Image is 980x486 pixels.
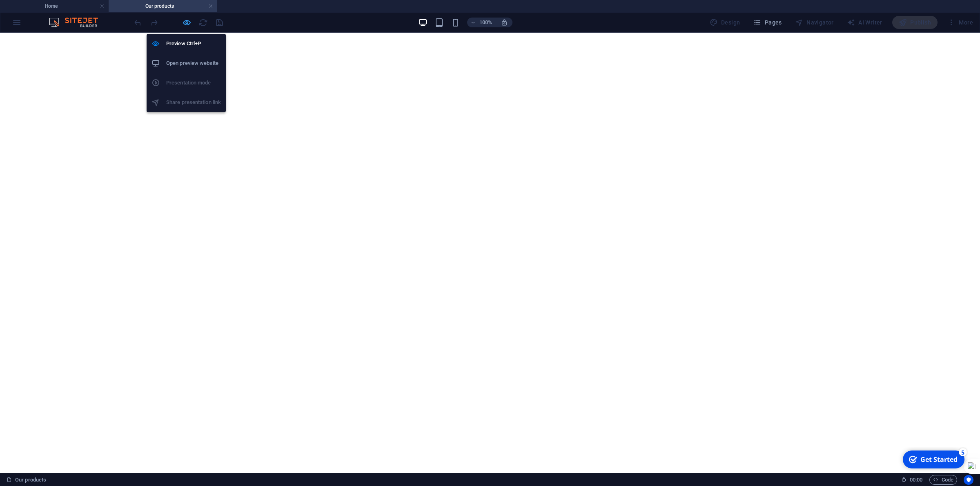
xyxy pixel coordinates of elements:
button: 100% [467,18,496,27]
h4: Our products [109,2,217,11]
div: 5 [60,1,69,9]
h6: Open preview website [166,58,221,68]
span: Code [933,475,953,485]
button: Usercentrics [964,475,973,485]
a: Click to cancel selection. Double-click to open Pages [7,475,46,485]
button: Code [929,475,957,485]
h6: Preview Ctrl+P [166,39,221,49]
div: Get Started [22,8,59,17]
span: : [915,477,917,483]
img: Editor Logo [47,18,108,27]
h6: Session time [901,475,923,485]
span: Pages [753,18,782,27]
span: 00 00 [910,475,922,485]
i: On resize automatically adjust zoom level to fit chosen device. [501,19,508,26]
div: Design (Ctrl+Alt+Y) [706,16,744,29]
div: Get Started 5 items remaining, 0% complete [4,3,66,21]
h6: 100% [479,18,492,27]
button: Pages [750,16,785,29]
